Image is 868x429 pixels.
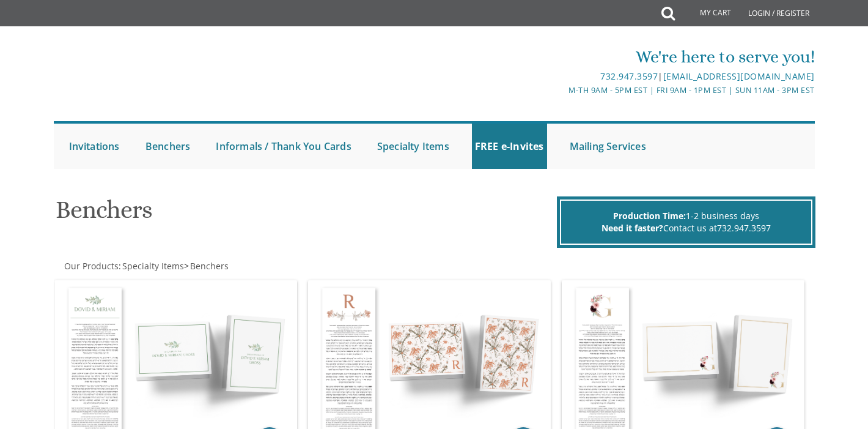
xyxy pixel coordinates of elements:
div: M-Th 9am - 5pm EST | Fri 9am - 1pm EST | Sun 11am - 3pm EST [308,84,815,97]
div: We're here to serve you! [308,45,815,69]
a: 732.947.3597 [600,70,658,82]
a: My Cart [674,1,740,26]
a: 732.947.3597 [717,222,771,234]
div: 1-2 business days Contact us at [560,200,812,245]
div: | [308,69,815,84]
a: Our Products [63,260,119,272]
a: Mailing Services [567,124,649,169]
a: Benchers [189,260,229,272]
span: Production Time: [613,210,686,222]
span: Benchers [190,260,229,272]
span: > [184,260,229,272]
a: FREE e-Invites [472,124,547,169]
span: Need it faster? [601,222,663,234]
div: : [54,260,435,272]
a: Informals / Thank You Cards [213,124,354,169]
h1: Benchers [56,196,554,233]
a: Invitations [66,124,123,169]
a: Specialty Items [374,124,452,169]
a: [EMAIL_ADDRESS][DOMAIN_NAME] [663,70,815,82]
a: Benchers [142,124,194,169]
a: Specialty Items [121,260,184,272]
span: Specialty Items [122,260,184,272]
